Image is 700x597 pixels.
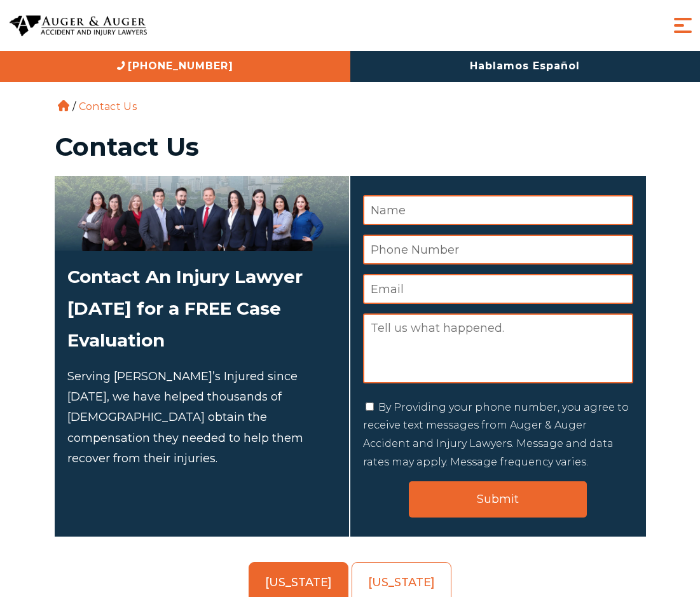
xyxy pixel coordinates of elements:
h1: Contact Us [55,134,646,160]
img: Auger & Auger Accident and Injury Lawyers Logo [10,15,147,36]
input: Phone Number [363,235,633,264]
li: Contact Us [76,100,140,113]
h2: Contact An Injury Lawyer [DATE] for a FREE Case Evaluation [67,261,336,357]
label: By Providing your phone number, you agree to receive text messages from Auger & Auger Accident an... [363,401,629,468]
input: Submit [409,481,587,518]
input: Name [363,195,633,225]
p: Serving [PERSON_NAME]’s Injured since [DATE], we have helped thousands of [DEMOGRAPHIC_DATA] obta... [67,366,336,469]
img: Attorneys [55,176,349,250]
input: Email [363,274,633,304]
a: Home [58,100,69,111]
button: Menu [670,13,696,38]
